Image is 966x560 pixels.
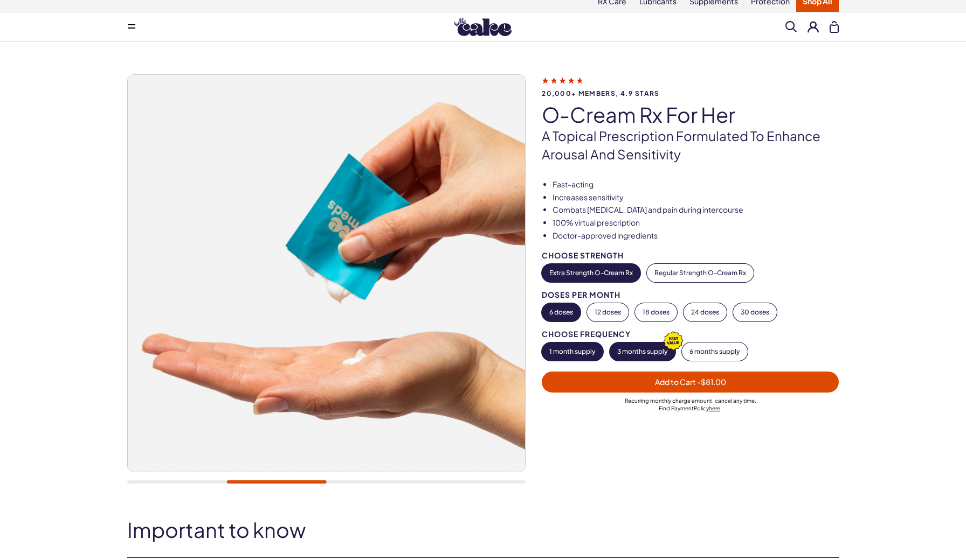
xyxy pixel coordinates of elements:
p: A topical prescription formulated to enhance arousal and sensitivity [542,127,839,163]
li: Increases sensitivity [553,192,839,203]
button: Regular Strength O-Cream Rx [647,264,754,282]
div: Choose Strength [542,251,839,260]
button: Add to Cart -$81.00 [542,372,839,393]
button: 6 months supply [682,342,748,361]
button: Extra Strength O-Cream Rx [542,264,640,282]
img: Hello Cake [454,18,512,36]
a: here [709,405,720,411]
span: Find Payment [659,405,694,411]
div: Choose Frequency [542,330,839,338]
button: 30 doses [733,303,777,321]
button: 1 month supply [542,342,603,361]
h2: Important to know [127,519,839,541]
button: 3 months supply [610,342,675,361]
button: 6 doses [542,303,581,321]
span: 20,000+ members, 4.9 stars [542,90,839,97]
span: Add to Cart [655,377,726,387]
a: 20,000+ members, 4.9 stars [542,75,839,97]
button: 24 doses [684,303,727,321]
li: Doctor-approved ingredients [553,230,839,241]
li: 100% virtual prescription [553,218,839,228]
span: - $81.00 [697,377,726,387]
button: 12 doses [587,303,629,321]
img: O-Cream Rx for Her [128,75,525,472]
li: Fast-acting [553,179,839,190]
h1: O-Cream Rx for Her [542,103,839,126]
button: 18 doses [635,303,677,321]
div: Recurring monthly charge amount , cancel any time. Policy . [542,397,839,412]
div: Doses per Month [542,291,839,299]
li: Combats [MEDICAL_DATA] and pain during intercourse [553,205,839,215]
